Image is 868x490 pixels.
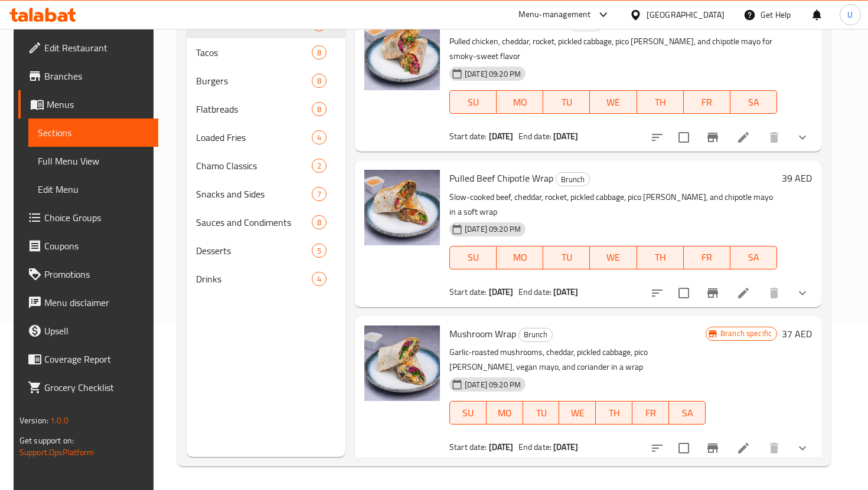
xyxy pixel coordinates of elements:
[196,272,312,286] span: Drinks
[760,434,788,462] button: delete
[18,34,158,62] a: Edit Restaurant
[518,129,552,144] span: End date:
[187,265,345,293] div: Drinks4
[788,123,817,152] button: show more
[44,211,149,225] span: Choice Groups
[187,67,345,95] div: Burgers8
[736,441,750,455] a: Edit menu item
[19,413,48,428] span: Version:
[523,401,560,425] button: TU
[556,173,589,186] span: Brunch
[364,170,440,245] img: Pulled Beef Chipotle Wrap
[50,413,68,428] span: 1.0.0
[519,328,552,341] span: Brunch
[735,249,772,266] span: SA
[699,434,727,462] button: Branch-specific-item
[44,352,149,366] span: Coverage Report
[684,90,730,114] button: FR
[489,129,514,144] b: [DATE]
[312,132,326,143] span: 4
[44,324,149,338] span: Upsell
[487,401,523,425] button: MO
[187,123,345,152] div: Loaded Fries4
[44,41,149,55] span: Edit Restaurant
[460,379,526,390] span: [DATE] 09:20 PM
[196,159,312,173] span: Chamo Classics
[312,74,327,88] div: items
[312,160,326,172] span: 2
[28,119,158,147] a: Sections
[643,123,671,152] button: sort-choices
[455,405,482,422] span: SU
[28,175,158,203] a: Edit Menu
[449,169,553,187] span: Pulled Beef Chipotle Wrap
[18,345,158,373] a: Coverage Report
[196,244,312,258] span: Desserts
[196,45,312,60] span: Tacos
[19,433,74,448] span: Get support on:
[489,439,514,455] b: [DATE]
[595,94,632,111] span: WE
[449,90,497,114] button: SU
[642,94,679,111] span: TH
[28,147,158,175] a: Full Menu View
[312,45,327,60] div: items
[196,102,312,116] div: Flatbreads
[449,246,497,269] button: SU
[38,154,149,168] span: Full Menu View
[553,439,578,455] b: [DATE]
[312,130,327,144] div: items
[601,405,628,422] span: TH
[449,439,487,455] span: Start date:
[795,286,810,300] svg: Show Choices
[596,401,632,425] button: TH
[312,189,326,200] span: 7
[501,249,539,266] span: MO
[312,245,326,256] span: 5
[643,434,671,462] button: sort-choices
[760,123,788,152] button: delete
[312,47,326,58] span: 8
[637,246,684,269] button: TH
[196,74,312,88] span: Burgers
[674,405,701,422] span: SA
[18,373,158,402] a: Grocery Checklist
[196,215,312,229] div: Sauces and Condiments
[688,249,726,266] span: FR
[684,246,730,269] button: FR
[671,125,696,150] span: Select to update
[590,246,637,269] button: WE
[632,401,669,425] button: FR
[18,62,158,90] a: Branches
[18,232,158,260] a: Coupons
[44,239,149,253] span: Coupons
[449,345,706,374] p: Garlic-roasted mushrooms, cheddar, pickled cabbage, pico [PERSON_NAME], vegan mayo, and coriander...
[312,102,327,116] div: items
[312,217,326,228] span: 8
[196,187,312,201] span: Snacks and Sides
[44,380,149,394] span: Grocery Checklist
[564,405,591,422] span: WE
[312,159,327,173] div: items
[364,325,440,401] img: Mushroom Wrap
[449,325,516,343] span: Mushroom Wrap
[595,249,632,266] span: WE
[671,281,696,305] span: Select to update
[187,95,345,123] div: Flatbreads8
[187,152,345,180] div: Chamo Classics2
[312,272,327,286] div: items
[18,203,158,232] a: Choice Groups
[501,94,539,111] span: MO
[642,249,679,266] span: TH
[187,5,345,298] nav: Menu sections
[187,236,345,265] div: Desserts5
[196,130,312,144] span: Loaded Fries
[643,279,671,307] button: sort-choices
[18,260,158,288] a: Promotions
[553,284,578,300] b: [DATE]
